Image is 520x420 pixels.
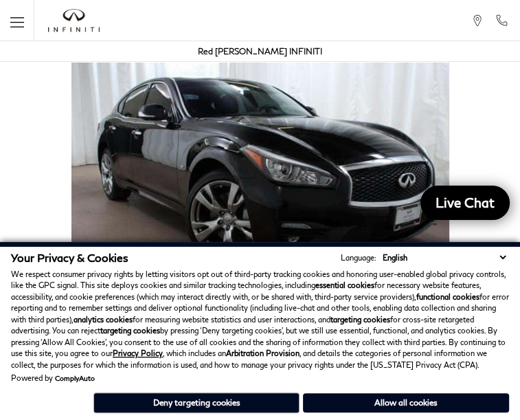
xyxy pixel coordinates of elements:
[315,280,374,289] strong: essential cookies
[429,194,501,211] span: Live Chat
[330,315,390,324] strong: targeting cookies
[71,50,449,302] img: Certified Pre-Owned INFINITI Q70 for sale Colorado Springs
[48,9,100,32] img: INFINITI
[113,349,163,357] a: Privacy Policy
[55,374,95,382] a: ComplyAuto
[303,393,509,412] button: Allow all cookies
[198,46,322,56] a: Red [PERSON_NAME] INFINITI
[48,9,100,32] a: infiniti
[226,349,299,357] strong: Arbitration Provision
[416,292,479,301] strong: functional cookies
[341,254,376,261] div: Language:
[93,393,299,413] button: Deny targeting cookies
[495,14,508,27] a: Call Red Noland INFINITI
[11,374,95,382] div: Powered by
[100,326,160,335] strong: targeting cookies
[74,315,133,324] strong: analytics cookies
[420,186,510,220] a: Live Chat
[379,252,509,263] select: Language Select
[11,251,128,264] span: Your Privacy & Cookies
[11,269,509,371] p: We respect consumer privacy rights by letting visitors opt out of third-party tracking cookies an...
